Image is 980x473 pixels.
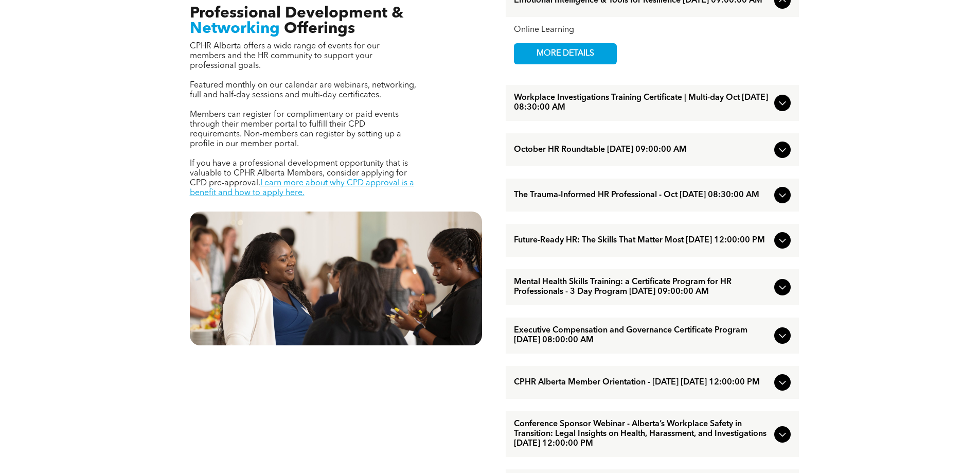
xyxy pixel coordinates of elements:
[190,160,408,187] span: If you have a professional development opportunity that is valuable to CPHR Alberta Members, cons...
[514,43,617,64] a: MORE DETAILS
[525,44,606,64] span: MORE DETAILS
[190,21,280,37] span: Networking
[514,145,770,155] span: October HR Roundtable [DATE] 09:00:00 AM
[190,6,403,21] span: Professional Development &
[514,25,791,35] div: Online Learning
[514,190,770,200] span: The Trauma-Informed HR Professional - Oct [DATE] 08:30:00 AM
[514,236,770,246] span: Future-Ready HR: The Skills That Matter Most [DATE] 12:00:00 PM
[514,326,770,345] span: Executive Compensation and Governance Certificate Program [DATE] 08:00:00 AM
[514,419,770,449] span: Conference Sponsor Webinar - Alberta’s Workplace Safety in Transition: Legal Insights on Health, ...
[514,378,770,388] span: CPHR Alberta Member Orientation - [DATE] [DATE] 12:00:00 PM
[514,93,770,113] span: Workplace Investigations Training Certificate | Multi-day Oct [DATE] 08:30:00 AM
[190,111,401,148] span: Members can register for complimentary or paid events through their member portal to fulfill thei...
[284,21,355,37] span: Offerings
[190,42,380,70] span: CPHR Alberta offers a wide range of events for our members and the HR community to support your p...
[514,277,770,297] span: Mental Health Skills Training: a Certificate Program for HR Professionals - 3 Day Program [DATE] ...
[190,179,414,197] a: Learn more about why CPD approval is a benefit and how to apply here.
[190,81,416,99] span: Featured monthly on our calendar are webinars, networking, full and half-day sessions and multi-d...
